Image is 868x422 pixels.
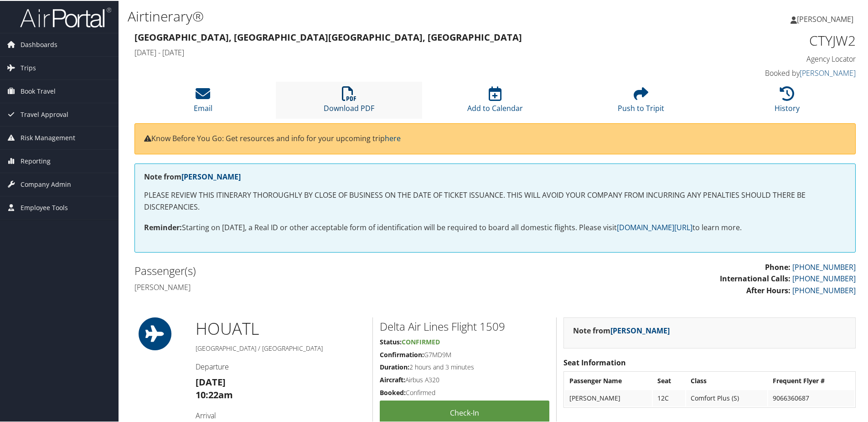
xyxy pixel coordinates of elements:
[20,6,111,27] img: airportal-logo.png
[792,273,856,283] a: [PHONE_NUMBER]
[686,389,767,406] td: Comfort Plus (S)
[765,261,790,271] strong: Phone:
[380,362,549,371] h5: 2 hours and 3 minutes
[144,132,846,144] p: Know Before You Go: Get resources and info for your upcoming trip
[194,90,212,112] a: Email
[565,372,652,388] th: Passenger Name
[653,389,685,406] td: 12C
[565,389,652,406] td: [PERSON_NAME]
[21,102,68,125] span: Travel Approval
[617,222,692,232] a: [DOMAIN_NAME][URL]
[196,388,233,400] strong: 10:22am
[21,56,36,79] span: Trips
[653,372,685,388] th: Seat
[790,5,863,32] a: [PERSON_NAME]
[181,171,241,181] a: [PERSON_NAME]
[144,171,241,181] strong: Note from
[746,285,790,295] strong: After Hours:
[385,132,401,142] a: here
[610,325,670,335] a: [PERSON_NAME]
[402,337,440,345] span: Confirmed
[775,90,800,112] a: History
[380,362,409,370] strong: Duration:
[768,389,854,406] td: 9066360687
[196,410,366,420] h4: Arrival
[380,318,549,333] h2: Delta Air Lines Flight 1509
[618,90,664,112] a: Push to Tripit
[21,195,68,218] span: Employee Tools
[21,172,71,195] span: Company Admin
[196,375,226,387] strong: [DATE]
[380,349,549,359] h5: G7MD9M
[797,13,853,23] span: [PERSON_NAME]
[21,126,75,148] span: Risk Management
[21,32,57,55] span: Dashboards
[792,285,856,295] a: [PHONE_NUMBER]
[380,349,424,358] strong: Confirmation:
[380,387,406,396] strong: Booked:
[768,372,854,388] th: Frequent Flyer #
[380,375,405,383] strong: Aircraft:
[380,337,402,345] strong: Status:
[196,343,366,352] h5: [GEOGRAPHIC_DATA] / [GEOGRAPHIC_DATA]
[134,281,488,291] h4: [PERSON_NAME]
[467,90,523,112] a: Add to Calendar
[134,262,488,278] h2: Passenger(s)
[134,47,672,57] h4: [DATE] - [DATE]
[324,90,374,112] a: Download PDF
[380,387,549,396] h5: Confirmed
[686,53,856,63] h4: Agency Locator
[196,361,366,371] h4: Departure
[128,6,618,25] h1: Airtinerary®
[686,372,767,388] th: Class
[21,149,51,172] span: Reporting
[720,273,790,283] strong: International Calls:
[563,357,626,367] strong: Seat Information
[380,375,549,384] h5: Airbus A320
[800,67,856,77] a: [PERSON_NAME]
[144,221,846,233] p: Starting on [DATE], a Real ID or other acceptable form of identification will be required to boar...
[573,325,670,335] strong: Note from
[134,30,522,42] strong: [GEOGRAPHIC_DATA], [GEOGRAPHIC_DATA] [GEOGRAPHIC_DATA], [GEOGRAPHIC_DATA]
[144,189,846,212] p: PLEASE REVIEW THIS ITINERARY THOROUGHLY BY CLOSE OF BUSINESS ON THE DATE OF TICKET ISSUANCE. THIS...
[144,222,182,232] strong: Reminder:
[196,316,366,339] h1: HOU ATL
[686,30,856,49] h1: CTYJW2
[21,79,56,102] span: Book Travel
[686,67,856,77] h4: Booked by
[792,261,856,271] a: [PHONE_NUMBER]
